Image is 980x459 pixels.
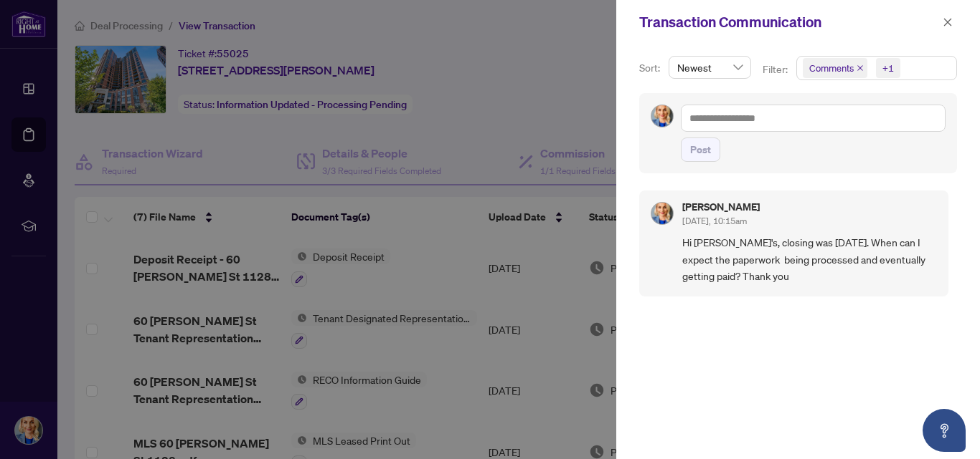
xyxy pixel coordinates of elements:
[639,11,938,33] div: Transaction Communication
[639,60,663,76] p: Sort:
[803,58,867,78] span: Comments
[923,409,966,452] button: Open asap
[857,64,864,72] span: close
[682,234,937,284] span: Hi [PERSON_NAME]'s, closing was [DATE]. When can I expect the paperwork being processed and event...
[943,17,953,27] span: close
[651,105,673,127] img: Profile Icon
[677,57,743,78] span: Newest
[682,216,747,226] span: [DATE], 10:15am
[651,203,673,224] img: Profile Icon
[681,137,720,162] button: Post
[682,202,760,212] h5: [PERSON_NAME]
[809,61,854,75] span: Comments
[882,61,894,75] div: +1
[763,62,790,77] p: Filter:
